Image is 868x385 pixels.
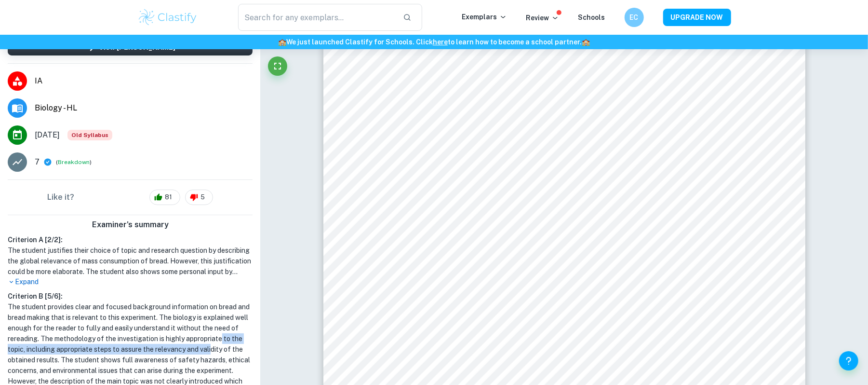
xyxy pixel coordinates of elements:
[35,129,60,141] span: [DATE]
[433,38,448,46] a: here
[578,14,605,21] a: Schools
[462,12,507,22] p: Exemplars
[185,190,213,205] div: 5
[35,75,253,87] span: IA
[526,13,559,23] p: Review
[67,130,112,140] div: Starting from the May 2025 session, the Biology IA requirements have changed. It's OK to refer to...
[625,8,644,27] button: EC
[67,130,112,140] span: Old Syllabus
[137,8,199,27] img: Clastify logo
[268,56,287,76] button: Fullscreen
[2,37,866,47] h6: We just launched Clastify for Schools. Click to learn how to become a school partner.
[35,156,40,168] p: 7
[4,219,256,231] h6: Examiner's summary
[35,102,253,114] span: Biology - HL
[58,158,90,166] button: Breakdown
[8,245,253,277] h1: The student justifies their choice of topic and research question by describing the global releva...
[839,351,858,371] button: Help and Feedback
[149,190,180,205] div: 81
[663,9,731,26] button: UPGRADE NOW
[56,158,92,167] span: ( )
[8,234,253,245] h6: Criterion A [ 2 / 2 ]:
[47,192,74,203] h6: Like it?
[195,192,210,202] span: 5
[628,12,640,23] h6: EC
[160,192,177,202] span: 81
[8,277,253,287] p: Expand
[238,4,396,31] input: Search for any exemplars...
[8,291,253,302] h6: Criterion B [ 5 / 6 ]:
[278,38,286,46] span: 🏫
[582,38,590,46] span: 🏫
